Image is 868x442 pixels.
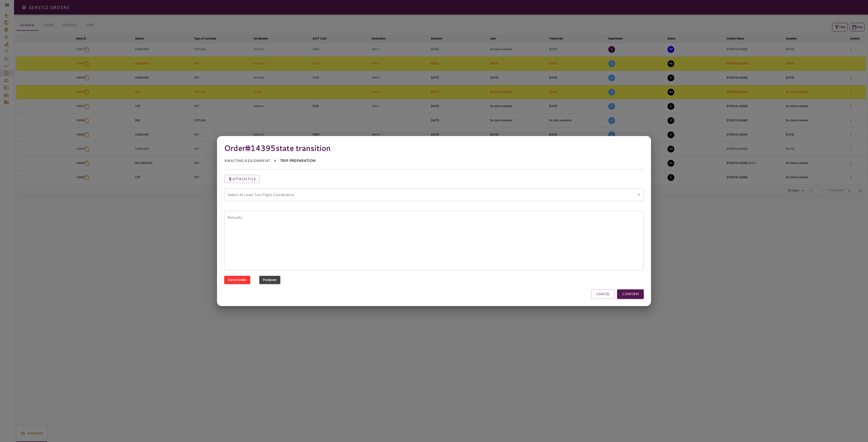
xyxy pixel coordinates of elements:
button: CONFIRM [617,289,644,299]
h4: Order #14395 state transition [224,143,644,153]
p: Attach file [232,176,256,182]
p: TRIP PREPARATION [280,158,316,164]
button: Postpone [259,276,280,284]
button: Attach file [224,175,260,183]
p: AWAITING ASSIGNMENT [224,158,270,164]
button: Open [636,192,642,198]
button: Cancel Order [224,276,250,284]
button: CANCEL [591,289,615,299]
